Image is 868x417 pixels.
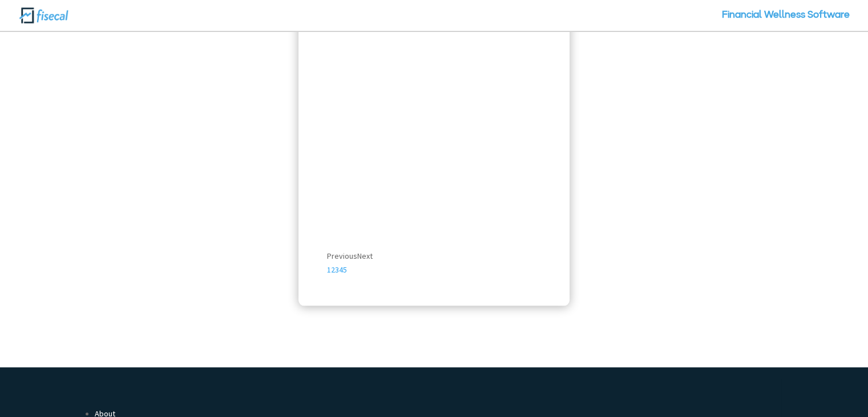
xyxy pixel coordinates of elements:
a: Previous [327,251,357,261]
a: 4 [339,264,343,275]
a: 5 [343,264,347,275]
a: 1 [327,264,331,275]
a: 2 [331,264,335,275]
a: Financial Wellness Software [722,11,850,31]
a: Next [357,251,373,261]
img: Fisecal [19,7,68,23]
a: 3 [335,264,339,275]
